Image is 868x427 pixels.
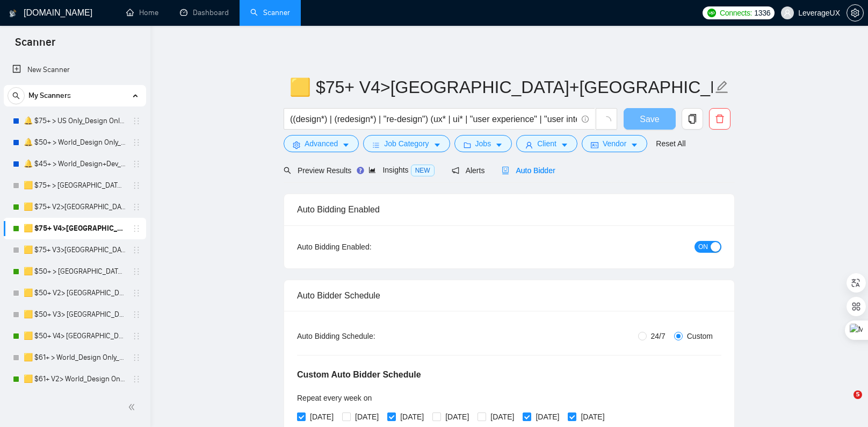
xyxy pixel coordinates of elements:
[24,239,126,261] a: 🟨 $75+ V3>[GEOGRAPHIC_DATA]+[GEOGRAPHIC_DATA] Only_Tony-UX/UI_General
[452,166,485,175] span: Alerts
[132,353,141,362] span: holder
[126,8,158,17] a: homeHome
[452,167,459,174] span: notification
[720,7,752,19] span: Connects:
[454,135,512,152] button: folderJobscaret-down
[683,330,717,342] span: Custom
[297,394,372,402] span: Repeat every week on
[475,138,491,150] span: Jobs
[411,165,435,176] span: NEW
[132,203,141,211] span: holder
[396,411,428,423] span: [DATE]
[847,4,864,22] button: setting
[710,114,730,124] span: delete
[368,166,376,174] span: area-chart
[784,9,791,17] span: user
[576,411,609,423] span: [DATE]
[132,332,141,340] span: holder
[24,282,126,304] a: 🟨 $50+ V2> [GEOGRAPHIC_DATA]+[GEOGRAPHIC_DATA] Only_Tony-UX/UI_General
[495,141,503,149] span: caret-down
[433,141,441,149] span: caret-down
[647,330,670,342] span: 24/7
[502,166,555,175] span: Auto Bidder
[8,87,25,104] button: search
[290,112,577,126] input: Search Freelance Jobs...
[603,138,626,150] span: Vendor
[180,8,229,17] a: dashboardDashboard
[24,347,126,368] a: 🟨 $61+ > World_Design Only_Roman-UX/UI_General
[132,246,141,254] span: holder
[12,59,138,81] a: New Scanner
[132,138,141,147] span: holder
[682,108,703,130] button: copy
[132,267,141,276] span: holder
[297,330,438,342] div: Auto Bidding Schedule:
[682,114,703,124] span: copy
[284,135,359,152] button: settingAdvancedcaret-down
[290,74,713,101] input: Scanner name...
[24,261,126,282] a: 🟨 $50+ > [GEOGRAPHIC_DATA]+[GEOGRAPHIC_DATA] Only_Tony-UX/UI_General
[368,166,434,174] span: Insights
[24,304,126,325] a: 🟨 $50+ V3> [GEOGRAPHIC_DATA]+[GEOGRAPHIC_DATA] Only_Tony-UX/UI_General
[24,175,126,196] a: 🟨 $75+ > [GEOGRAPHIC_DATA]+[GEOGRAPHIC_DATA] Only_Tony-UX/UI_General
[28,85,71,106] span: My Scanners
[464,141,471,149] span: folder
[24,325,126,347] a: 🟨 $50+ V4> [GEOGRAPHIC_DATA]+[GEOGRAPHIC_DATA] Only_Tony-UX/UI_General
[128,402,139,412] span: double-left
[351,411,383,423] span: [DATE]
[24,218,126,239] a: 🟨 $75+ V4>[GEOGRAPHIC_DATA]+[GEOGRAPHIC_DATA] Only_Tony-UX/UI_General
[8,92,24,99] span: search
[6,34,64,57] span: Scanner
[624,108,676,130] button: Save
[132,289,141,297] span: holder
[531,411,563,423] span: [DATE]
[305,138,338,150] span: Advanced
[297,280,721,311] div: Auto Bidder Schedule
[356,166,365,175] div: Tooltip anchor
[363,135,450,152] button: barsJob Categorycaret-down
[502,167,509,174] span: robot
[284,167,291,174] span: search
[582,116,589,123] span: info-circle
[486,411,518,423] span: [DATE]
[24,368,126,390] a: 🟨 $61+ V2> World_Design Only_Roman-UX/UI_General
[709,108,730,130] button: delete
[754,7,770,19] span: 1336
[132,375,141,383] span: holder
[24,110,126,132] a: 🔔 $75+ > US Only_Design Only_General
[132,160,141,168] span: holder
[24,153,126,175] a: 🔔 $45+ > World_Design+Dev_General
[24,132,126,153] a: 🔔 $50+ > World_Design Only_General
[4,59,146,81] li: New Scanner
[516,135,577,152] button: userClientcaret-down
[250,8,290,17] a: searchScanner
[582,135,647,152] button: idcardVendorcaret-down
[631,141,638,149] span: caret-down
[284,166,351,175] span: Preview Results
[698,241,708,253] span: ON
[591,141,598,149] span: idcard
[297,241,438,253] div: Auto Bidding Enabled:
[342,141,350,149] span: caret-down
[847,9,864,17] a: setting
[831,390,857,416] iframe: Intercom live chat
[132,181,141,190] span: holder
[441,411,473,423] span: [DATE]
[132,224,141,233] span: holder
[707,9,716,17] img: upwork-logo.png
[297,368,421,381] h5: Custom Auto Bidder Schedule
[384,138,429,150] span: Job Category
[297,194,721,225] div: Auto Bidding Enabled
[132,310,141,319] span: holder
[132,117,141,125] span: holder
[525,141,533,149] span: user
[24,196,126,218] a: 🟨 $75+ V2>[GEOGRAPHIC_DATA]+[GEOGRAPHIC_DATA] Only_Tony-UX/UI_General
[561,141,568,149] span: caret-down
[306,411,338,423] span: [DATE]
[602,116,611,126] span: loading
[9,5,17,22] img: logo
[640,112,659,126] span: Save
[656,138,685,150] a: Reset All
[715,80,729,94] span: edit
[293,141,300,149] span: setting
